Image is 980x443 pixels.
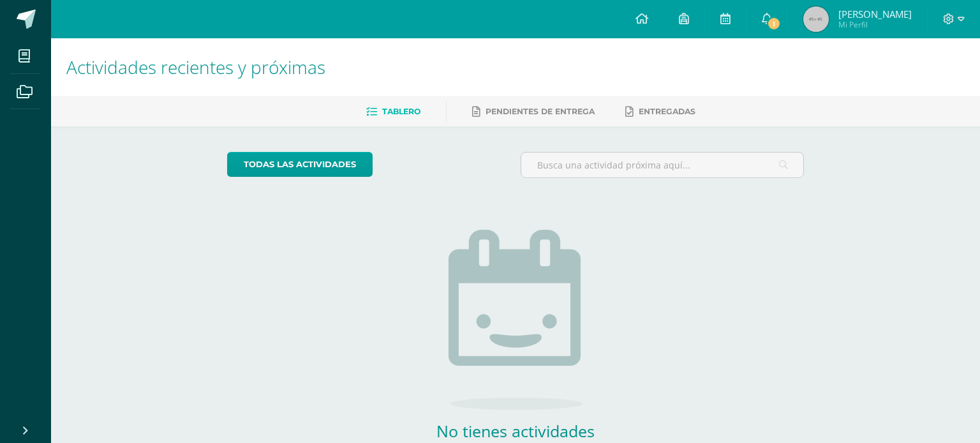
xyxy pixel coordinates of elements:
span: Entregadas [639,107,695,116]
h2: No tienes actividades [388,420,643,442]
a: Entregadas [625,101,695,122]
span: Actividades recientes y próximas [66,55,325,79]
a: todas las Actividades [227,152,373,177]
span: Mi Perfil [838,19,912,30]
span: Tablero [382,107,420,116]
input: Busca una actividad próxima aquí... [521,153,804,177]
img: no_activities.png [449,230,583,410]
span: 1 [767,17,781,31]
span: Pendientes de entrega [486,107,595,116]
a: Tablero [366,101,420,122]
a: Pendientes de entrega [472,101,595,122]
span: [PERSON_NAME] [838,8,912,20]
img: 45x45 [803,6,829,32]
